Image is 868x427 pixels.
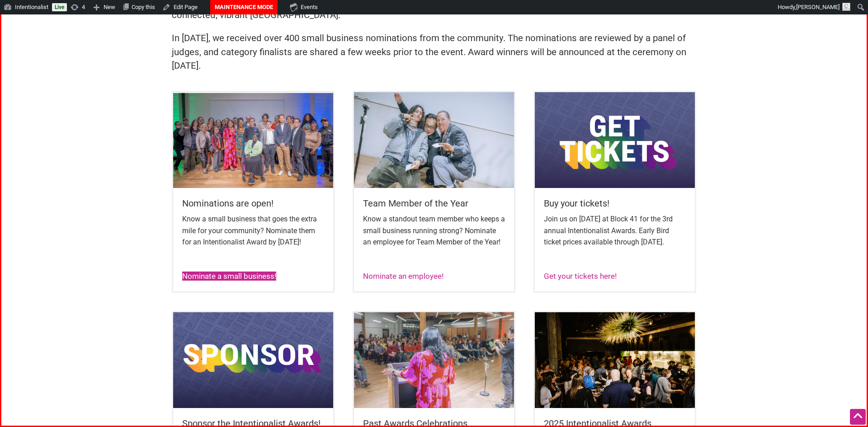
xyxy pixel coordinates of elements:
[544,272,617,281] a: Get your tickets here!
[363,197,505,210] h5: Team Member of the Year
[52,3,67,11] a: Live
[172,31,696,73] p: In [DATE], we received over 400 small business nominations from the community. The nominations ar...
[363,272,443,281] a: Nominate an employee!
[182,272,276,281] a: Nominate a small business!
[796,4,840,10] span: [PERSON_NAME]
[182,213,324,248] p: Know a small business that goes the extra mile for your community? Nominate them for an Intention...
[544,213,686,248] p: Join us on [DATE] at Block 41 for the 3rd annual Intentionalist Awards. Early Bird ticket prices ...
[544,197,686,210] h5: Buy your tickets!
[850,409,866,425] div: Scroll Back to Top
[363,213,505,248] p: Know a standout team member who keeps a small business running strong? Nominate an employee for T...
[217,1,271,13] div: MAINTENANCE MODE
[182,197,324,210] h5: Nominations are open!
